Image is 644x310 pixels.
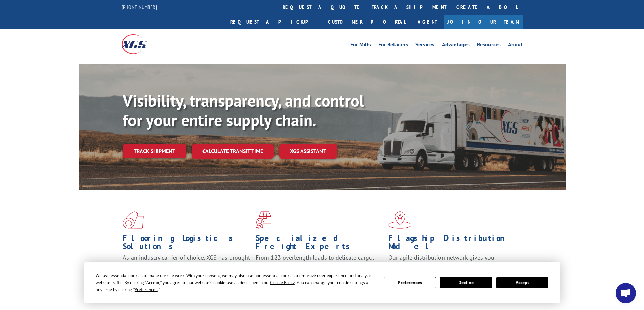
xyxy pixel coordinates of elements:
[442,42,470,49] a: Advantages
[270,280,295,285] span: Cookie Policy
[378,42,408,49] a: For Retailers
[279,144,337,159] a: XGS ASSISTANT
[323,15,411,29] a: Customer Portal
[440,277,492,288] button: Decline
[135,287,158,292] span: Preferences
[388,211,412,229] img: xgs-icon-flagship-distribution-model-red
[388,254,513,270] span: Our agile distribution network gives you nationwide inventory management on demand.
[123,90,364,131] b: Visibility, transparency, and control for your entire supply chain.
[616,283,636,303] div: Open chat
[411,15,444,29] a: Agent
[388,234,516,254] h1: Flagship Distribution Model
[122,4,157,10] a: [PHONE_NUMBER]
[384,277,436,288] button: Preferences
[350,42,371,49] a: For Mills
[225,15,323,29] a: Request a pickup
[508,42,523,49] a: About
[256,211,271,229] img: xgs-icon-focused-on-flooring-red
[123,144,186,158] a: Track shipment
[84,262,560,303] div: Cookie Consent Prompt
[96,272,376,293] div: We use essential cookies to make our site work. With your consent, we may also use non-essential ...
[192,144,274,159] a: Calculate transit time
[123,211,144,229] img: xgs-icon-total-supply-chain-intelligence-red
[123,234,251,254] h1: Flooring Logistics Solutions
[123,254,250,278] span: As an industry carrier of choice, XGS has brought innovation and dedication to flooring logistics...
[256,234,383,254] h1: Specialized Freight Experts
[415,42,434,49] a: Services
[496,277,548,288] button: Accept
[444,15,523,29] a: Join Our Team
[256,254,383,284] p: From 123 overlength loads to delicate cargo, our experienced staff knows the best way to move you...
[477,42,501,49] a: Resources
